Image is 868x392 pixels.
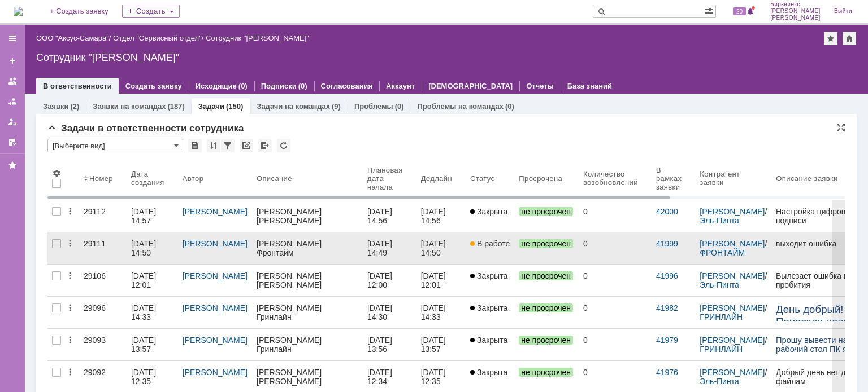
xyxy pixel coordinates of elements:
[367,166,403,191] div: Плановая дата начала
[416,157,466,200] th: Дедлайн
[363,265,416,296] a: [DATE] 12:00
[770,8,821,15] span: [PERSON_NAME]
[363,232,416,264] a: [DATE] 14:49
[428,82,513,90] a: [DEMOGRAPHIC_DATA]
[236,89,255,98] div: 29.09.2025
[514,157,579,200] th: Просрочена
[131,239,158,257] div: [DATE] 14:50
[421,239,448,257] div: [DATE] 14:50
[519,303,573,312] span: не просрочен
[3,133,21,151] a: Мои согласования
[3,52,21,70] a: Создать заявку
[770,15,821,21] span: [PERSON_NAME]
[354,102,393,111] a: Проблемы
[167,102,184,111] div: (187)
[267,17,271,25] div: 1
[470,303,507,312] span: Закрыта
[583,170,638,187] div: Количество возобновлений
[656,207,678,216] a: 42000
[519,336,573,345] span: не просрочен
[466,265,514,296] a: Закрыта
[363,297,416,328] a: [DATE] 14:30
[277,139,290,152] div: Обновлять список
[178,157,252,200] th: Автор
[3,72,21,90] a: Заявки на командах
[37,363,66,372] span: Brumex
[519,368,573,377] span: не просрочен
[700,239,765,248] a: [PERSON_NAME]
[519,174,562,183] div: Просрочена
[125,82,182,90] a: Создать заявку
[656,271,678,280] a: 41996
[514,329,579,360] a: не просрочен
[700,368,765,377] a: [PERSON_NAME]
[93,102,166,111] a: Заявки на командах
[579,232,652,264] a: 0
[656,336,678,345] a: 41979
[700,377,739,386] a: Эль-Пинта
[10,49,20,58] img: download
[466,157,514,200] th: Статус
[421,271,448,289] div: [DATE] 12:01
[579,200,652,232] a: 0
[131,336,158,354] div: [DATE] 13:57
[84,271,122,280] div: 29106
[395,102,404,111] div: (0)
[262,91,267,96] div: не просрочен
[183,368,248,377] a: [PERSON_NAME]
[52,169,61,178] span: Настройки
[36,34,109,42] a: ООО "Аксус-Самара"
[183,239,248,248] a: [PERSON_NAME]
[466,329,514,360] a: Закрыта
[470,336,507,345] span: Закрыта
[416,297,466,328] a: [DATE] 14:33
[127,232,178,264] a: [DATE] 14:50
[69,117,76,126] span: ru
[770,1,821,8] span: Бирзниекс
[700,303,767,321] div: /
[66,207,75,216] div: Действия
[700,312,743,321] a: ГРИНЛАЙН
[700,216,739,225] a: Эль-Пинта
[188,139,202,152] div: Сохранить вид
[519,271,573,280] span: не просрочен
[162,53,215,62] a: Задача: 29111
[79,200,127,232] a: 29112
[47,123,244,134] span: Задачи в ответственности сотрудника
[127,200,178,232] a: [DATE] 14:57
[113,34,206,42] div: /
[470,239,510,248] span: В работе
[700,248,745,257] a: ФРОНТАЙМ
[843,32,856,45] div: Сделать домашней страницей
[470,174,494,183] div: Статус
[257,174,292,183] div: Описание
[131,271,158,289] div: [DATE] 12:01
[421,207,448,225] div: [DATE] 14:56
[421,368,448,386] div: [DATE] 12:35
[127,265,178,296] a: [DATE] 12:01
[36,52,857,63] div: Сотрудник "[PERSON_NAME]"
[19,16,89,27] div: Запланирована
[363,157,416,200] th: Плановая дата начала
[583,336,647,345] div: 0
[514,265,579,296] a: не просрочен
[695,157,771,200] th: Контрагент заявки
[127,329,178,360] a: [DATE] 13:57
[14,7,23,16] a: Перейти на домашнюю страницу
[470,207,507,216] span: Закрыта
[700,368,767,386] div: /
[519,207,573,216] span: не просрочен
[183,303,248,312] a: [PERSON_NAME]
[700,207,765,216] a: [PERSON_NAME]
[36,34,113,42] div: /
[700,303,765,312] a: [PERSON_NAME]
[548,17,552,25] div: 0
[18,117,77,126] a: info@brumex.ru
[84,239,122,248] div: 29111
[332,102,341,111] div: (9)
[226,102,243,111] div: (150)
[183,336,248,345] a: [PERSON_NAME]
[386,82,415,90] a: Аккаунт
[14,7,23,16] img: logo
[363,329,416,360] a: [DATE] 13:56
